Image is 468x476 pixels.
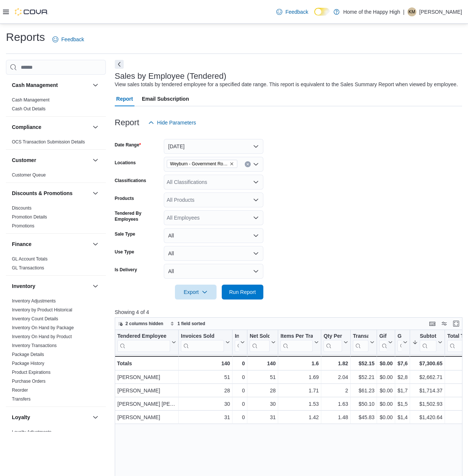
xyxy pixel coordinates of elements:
[324,333,348,352] button: Qty Per Transaction
[91,189,100,198] button: Discounts & Promotions
[179,285,212,299] span: Export
[235,386,245,395] div: 0
[91,413,100,422] button: Loyalty
[91,282,100,291] button: Inventory
[12,81,58,89] h3: Cash Management
[397,333,402,340] div: Gross Sales
[49,32,87,47] a: Feedback
[397,373,407,382] div: $2,821.47
[353,413,374,422] div: $45.83
[324,333,342,352] div: Qty Per Transaction
[379,359,393,368] div: $0.00
[145,115,199,130] button: Hide Parameters
[12,360,44,366] span: Package History
[419,7,462,16] p: [PERSON_NAME]
[12,282,90,290] button: Inventory
[12,97,49,103] a: Cash Management
[117,359,176,368] div: Totals
[230,162,234,166] button: Remove Weyburn - Government Road - Fire & Flower from selection in this group
[412,413,442,422] div: $1,420.64
[181,399,230,408] div: 30
[412,333,442,352] button: Subtotal
[116,91,133,106] span: Report
[353,386,374,395] div: $61.23
[452,319,461,328] button: Enter fullscreen
[115,249,134,255] label: Use Type
[115,72,227,81] h3: Sales by Employee (Tendered)
[235,399,245,408] div: 0
[115,81,458,88] div: View sales totals by tendered employee for a specified date range. This report is equivalent to t...
[235,359,245,368] div: 0
[91,123,100,132] button: Compliance
[6,95,106,116] div: Cash Management
[12,325,74,330] a: Inventory On Hand by Package
[117,333,176,352] button: Tendered Employee
[181,333,230,352] button: Invoices Sold
[273,4,311,19] a: Feedback
[164,264,263,279] button: All
[12,396,30,402] a: Transfers
[115,308,466,316] p: Showing 4 of 4
[12,343,57,348] a: Inventory Transactions
[379,333,387,340] div: Gift Cards
[353,359,374,368] div: $52.15
[407,7,416,16] div: Katelyn McCallum
[280,333,313,352] div: Items Per Transaction
[12,343,57,349] span: Inventory Transactions
[12,240,32,248] h3: Finance
[12,240,90,248] button: Finance
[412,373,442,382] div: $2,662.71
[178,321,205,327] span: 1 field sorted
[253,179,259,185] button: Open list of options
[115,231,135,237] label: Sale Type
[12,298,56,304] span: Inventory Adjustments
[12,378,46,384] span: Purchase Orders
[245,161,251,167] button: Clear input
[379,399,393,408] div: $0.00
[157,119,196,126] span: Hide Parameters
[170,160,228,168] span: Weyburn - Government Road - Fire & Flower
[12,214,47,220] span: Promotion Details
[12,370,51,375] a: Product Expirations
[181,413,230,422] div: 31
[6,428,106,449] div: Loyalty
[397,333,407,352] button: Gross Sales
[12,388,28,393] a: Reorder
[12,316,58,321] a: Inventory Count Details
[353,373,374,382] div: $52.21
[6,255,106,275] div: Finance
[353,333,368,352] div: Transaction Average
[115,267,137,273] label: Is Delivery
[12,156,90,164] button: Customer
[280,386,319,395] div: 1.71
[12,139,85,145] a: OCS Transaction Submission Details
[440,319,449,328] button: Display options
[181,333,224,352] div: Invoices Sold
[397,399,407,408] div: $1,563.78
[12,282,35,290] h3: Inventory
[164,246,263,261] button: All
[314,16,315,16] span: Dark Mode
[353,333,374,352] button: Transaction Average
[250,373,276,382] div: 51
[280,373,319,382] div: 1.69
[222,285,263,299] button: Run Report
[12,352,44,357] a: Package Details
[12,256,48,262] span: GL Account Totals
[379,373,393,382] div: $0.00
[397,333,402,352] div: Gross Sales
[253,215,259,221] button: Open list of options
[280,333,319,352] button: Items Per Transaction
[12,414,30,421] h3: Loyalty
[117,386,176,395] div: [PERSON_NAME]
[12,139,85,145] span: OCS Transaction Submission Details
[164,228,263,243] button: All
[353,333,368,340] div: Transaction Average
[115,60,124,69] button: Next
[12,172,46,178] span: Customer Queue
[12,316,58,322] span: Inventory Count Details
[12,325,74,331] span: Inventory On Hand by Package
[12,106,46,111] a: Cash Out Details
